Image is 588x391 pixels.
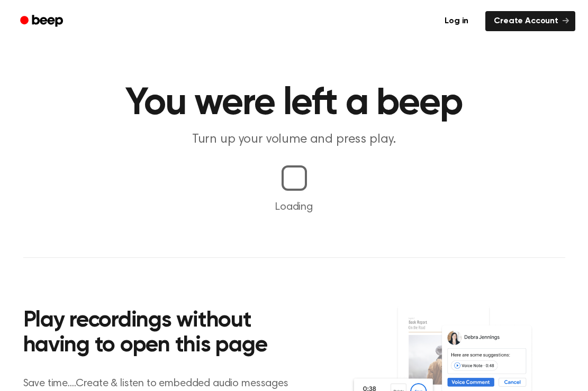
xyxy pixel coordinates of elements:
[23,85,565,123] h1: You were left a beep
[485,11,575,31] a: Create Account
[434,9,479,33] a: Log in
[13,199,575,215] p: Loading
[23,309,309,359] h2: Play recordings without having to open this page
[91,131,497,148] p: Turn up your volume and press play.
[13,11,73,32] a: Beep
